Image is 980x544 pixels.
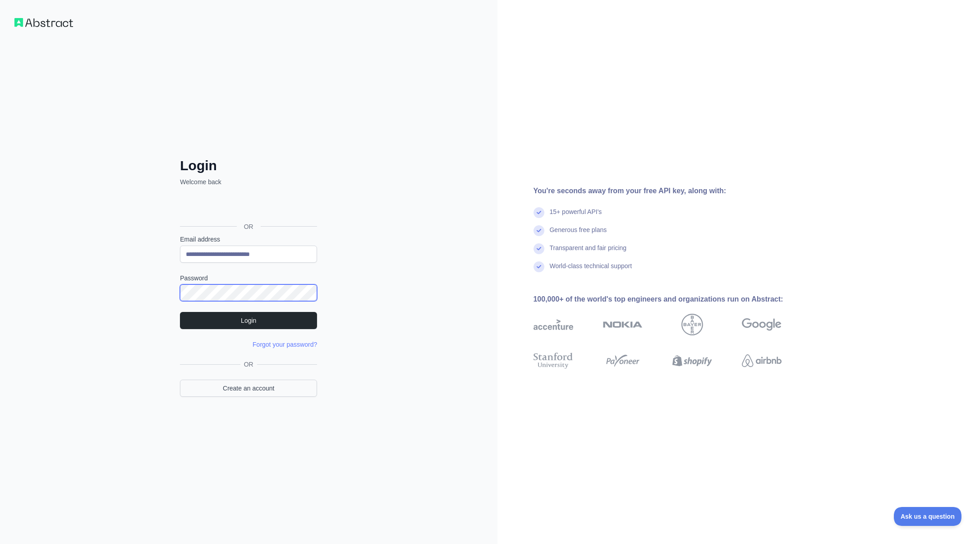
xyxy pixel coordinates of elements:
[180,312,317,329] button: Login
[681,314,703,335] img: bayer
[534,294,810,305] div: 100,000+ of the world's top engineers and organizations run on Abstract:
[894,507,962,526] iframe: Toggle Customer Support
[534,261,544,272] img: check mark
[603,314,643,335] img: nokia
[672,351,712,371] img: shopify
[237,222,261,231] span: OR
[180,235,317,244] label: Email address
[550,207,602,225] div: 15+ powerful API's
[534,186,810,196] div: You're seconds away from your free API key, along with:
[180,274,317,283] label: Password
[534,351,573,371] img: stanford university
[240,360,257,369] span: OR
[550,261,632,279] div: World-class technical support
[253,341,317,348] a: Forgot your password?
[534,207,544,218] img: check mark
[550,225,607,243] div: Generous free plans
[742,351,782,371] img: airbnb
[534,314,573,335] img: accenture
[175,196,320,216] iframe: Nút Đăng nhập bằng Google
[180,177,317,186] p: Welcome back
[180,158,317,174] h2: Login
[550,243,627,261] div: Transparent and fair pricing
[603,351,643,371] img: payoneer
[14,18,73,27] img: Workflow
[534,225,544,236] img: check mark
[180,380,317,397] a: Create an account
[534,243,544,254] img: check mark
[742,314,782,335] img: google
